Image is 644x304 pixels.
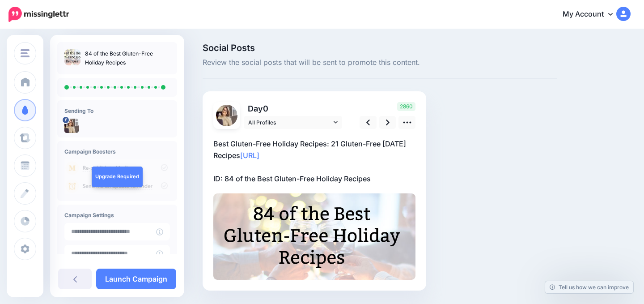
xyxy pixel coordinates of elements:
h4: Campaign Boosters [64,148,170,155]
a: Upgrade Required [92,167,143,187]
p: Day [244,102,343,115]
a: Tell us how we can improve [545,281,633,293]
a: My Account [554,4,631,26]
p: Best Gluten-Free Holiday Recipes: 21 Gluten-Free [DATE] Recipes ID: 84 of the Best Gluten-Free Ho... [213,138,415,184]
span: Social Posts [203,43,557,52]
p: 84 of the Best Gluten-Free Holiday Recipes [85,49,170,67]
h4: Campaign Settings [64,212,170,218]
a: All Profiles [244,116,342,129]
img: menu.png [21,49,30,57]
img: campaign_review_boosters.png [64,159,170,194]
span: Review the social posts that will be sent to promote this content. [203,57,557,69]
img: 5cc998c1db68efec57b0342c628e9f05.jpg [213,193,415,280]
img: Missinglettr [8,7,69,22]
h4: Sending To [64,107,170,114]
img: 218253520_234552475155016_8163494364171905236_n-bsa153206.jpg [64,119,79,133]
a: [URL] [240,151,259,160]
img: 218253520_234552475155016_8163494364171905236_n-bsa153206.jpg [216,105,237,126]
img: 5cc998c1db68efec57b0342c628e9f05_thumb.jpg [64,49,80,65]
span: 2860 [397,102,415,111]
span: All Profiles [248,118,331,127]
span: 0 [263,104,268,113]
